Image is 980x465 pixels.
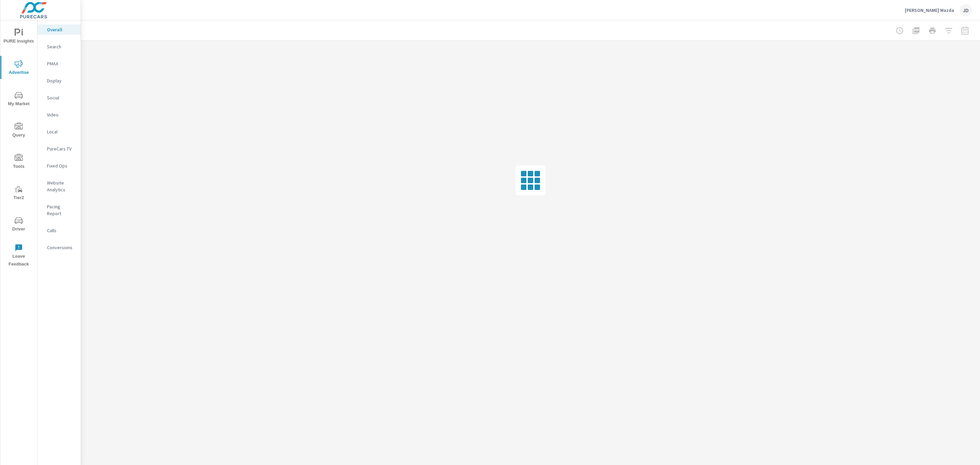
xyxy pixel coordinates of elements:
span: Driver [2,217,35,233]
span: Query [2,123,35,139]
p: Display [47,77,75,84]
p: Fixed Ops [47,162,75,169]
p: Local [47,128,75,135]
span: PURE Insights [2,29,35,45]
div: Conversions [37,242,81,253]
span: Advertise [2,60,35,77]
div: Search [37,42,81,52]
p: Conversions [47,244,75,251]
p: Overall [47,26,75,33]
span: Leave Feedback [2,244,35,268]
div: Local [37,127,81,137]
div: PMAX [37,59,81,69]
p: PMAX [47,60,75,67]
p: Social [47,94,75,101]
div: Calls [37,225,81,236]
div: PureCars TV [37,144,81,154]
p: [PERSON_NAME] Mazda [905,7,954,13]
p: Calls [47,227,75,234]
div: Pacing Report [37,202,81,219]
p: Pacing Report [47,203,75,217]
div: Website Analytics [37,178,81,195]
div: Fixed Ops [37,161,81,171]
p: Website Analytics [47,179,75,193]
span: My Market [2,91,35,108]
div: Display [37,76,81,86]
span: Tools [2,154,35,171]
p: PureCars TV [47,145,75,152]
div: Video [37,110,81,120]
p: Video [47,111,75,118]
div: JD [960,4,972,16]
p: Search [47,43,75,50]
div: Overall [37,25,81,35]
div: nav menu [0,20,37,271]
span: Tier2 [2,185,35,202]
div: Social [37,93,81,103]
